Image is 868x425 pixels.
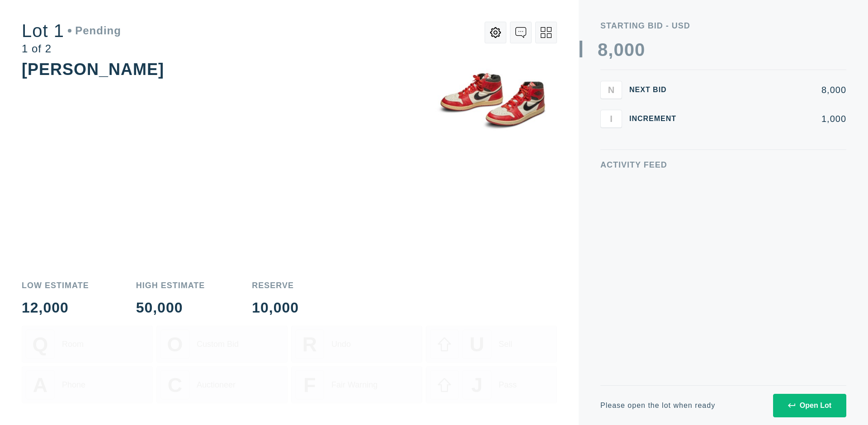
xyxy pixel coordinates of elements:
div: 1,000 [691,114,846,123]
span: I [610,113,613,124]
div: 12,000 [22,300,89,315]
div: 0 [613,41,624,59]
button: Open Lot [773,394,846,417]
div: Please open the lot when ready [600,402,715,409]
div: Reserve [252,281,299,290]
div: 8 [598,41,608,59]
div: Low Estimate [22,281,89,290]
div: 0 [624,41,635,59]
div: Open Lot [788,402,831,410]
div: High Estimate [136,281,205,290]
span: N [608,84,614,95]
div: Starting Bid - USD [600,22,846,30]
div: Next Bid [629,86,684,93]
div: 50,000 [136,300,205,315]
div: Activity Feed [600,161,846,169]
div: , [608,41,613,221]
div: 1 of 2 [22,43,121,54]
div: 8,000 [691,85,846,94]
button: I [600,110,622,128]
div: 10,000 [252,300,299,315]
div: Pending [68,25,121,36]
div: 0 [635,41,645,59]
div: Lot 1 [22,22,121,40]
div: [PERSON_NAME] [22,60,164,79]
div: Increment [629,115,684,122]
button: N [600,81,622,99]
